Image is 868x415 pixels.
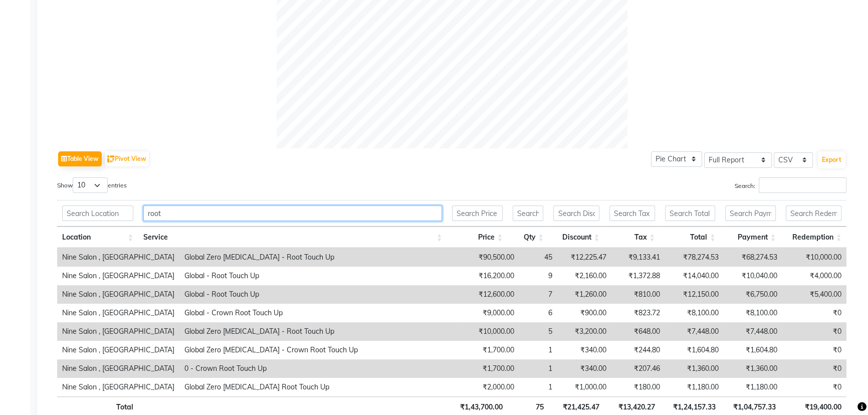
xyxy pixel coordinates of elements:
[138,227,447,248] th: Service: activate to sort column ascending
[57,359,179,378] td: Nine Salon , [GEOGRAPHIC_DATA]
[179,359,461,378] td: 0 - Crown Root Touch Up
[513,205,543,221] input: Search Qty
[519,322,558,341] td: 5
[557,378,611,396] td: ₹1,000.00
[665,359,724,378] td: ₹1,360.00
[557,322,611,341] td: ₹3,200.00
[781,227,846,248] th: Redemption: activate to sort column ascending
[665,304,724,322] td: ₹8,100.00
[179,304,461,322] td: Global - Crown Root Touch Up
[782,267,846,285] td: ₹4,000.00
[720,227,781,248] th: Payment: activate to sort column ascending
[782,248,846,267] td: ₹10,000.00
[665,267,724,285] td: ₹14,040.00
[179,322,461,341] td: Global Zero [MEDICAL_DATA] - Root Touch Up
[724,304,782,322] td: ₹8,100.00
[557,304,611,322] td: ₹900.00
[57,248,179,267] td: Nine Salon , [GEOGRAPHIC_DATA]
[611,304,665,322] td: ₹823.72
[57,177,127,193] label: Show entries
[725,205,776,221] input: Search Payment
[553,205,599,221] input: Search Discount
[724,285,782,304] td: ₹6,750.00
[519,341,558,359] td: 1
[724,378,782,396] td: ₹1,180.00
[609,205,655,221] input: Search Tax
[179,267,461,285] td: Global - Root Touch Up
[57,341,179,359] td: Nine Salon , [GEOGRAPHIC_DATA]
[782,285,846,304] td: ₹5,400.00
[519,359,558,378] td: 1
[447,227,508,248] th: Price: activate to sort column ascending
[519,248,558,267] td: 45
[786,205,841,221] input: Search Redemption
[461,322,519,341] td: ₹10,000.00
[665,205,716,221] input: Search Total
[461,341,519,359] td: ₹1,700.00
[57,304,179,322] td: Nine Salon , [GEOGRAPHIC_DATA]
[724,267,782,285] td: ₹10,040.00
[782,322,846,341] td: ₹0
[73,177,108,193] select: Showentries
[557,359,611,378] td: ₹340.00
[519,378,558,396] td: 1
[519,304,558,322] td: 6
[604,227,660,248] th: Tax: activate to sort column ascending
[105,151,149,166] button: Pivot View
[519,267,558,285] td: 9
[508,227,548,248] th: Qty: activate to sort column ascending
[611,248,665,267] td: ₹9,133.41
[557,341,611,359] td: ₹340.00
[782,304,846,322] td: ₹0
[818,151,845,168] button: Export
[461,267,519,285] td: ₹16,200.00
[557,248,611,267] td: ₹12,225.47
[665,341,724,359] td: ₹1,604.80
[461,248,519,267] td: ₹90,500.00
[548,227,604,248] th: Discount: activate to sort column ascending
[57,322,179,341] td: Nine Salon , [GEOGRAPHIC_DATA]
[519,285,558,304] td: 7
[57,378,179,396] td: Nine Salon , [GEOGRAPHIC_DATA]
[735,177,846,193] label: Search:
[611,267,665,285] td: ₹1,372.88
[57,227,138,248] th: Location: activate to sort column ascending
[724,322,782,341] td: ₹7,448.00
[58,151,102,166] button: Table View
[782,378,846,396] td: ₹0
[611,359,665,378] td: ₹207.46
[557,285,611,304] td: ₹1,260.00
[660,227,721,248] th: Total: activate to sort column ascending
[179,285,461,304] td: Global - Root Touch Up
[759,177,846,193] input: Search:
[611,378,665,396] td: ₹180.00
[452,205,503,221] input: Search Price
[179,341,461,359] td: Global Zero [MEDICAL_DATA] - Crown Root Touch Up
[143,205,442,221] input: Search Service
[461,359,519,378] td: ₹1,700.00
[461,378,519,396] td: ₹2,000.00
[782,359,846,378] td: ₹0
[724,248,782,267] td: ₹68,274.53
[611,322,665,341] td: ₹648.00
[724,359,782,378] td: ₹1,360.00
[461,285,519,304] td: ₹12,600.00
[611,341,665,359] td: ₹244.80
[107,155,115,163] img: pivot.png
[665,248,724,267] td: ₹78,274.53
[665,378,724,396] td: ₹1,180.00
[665,285,724,304] td: ₹12,150.00
[782,341,846,359] td: ₹0
[57,285,179,304] td: Nine Salon , [GEOGRAPHIC_DATA]
[62,205,133,221] input: Search Location
[461,304,519,322] td: ₹9,000.00
[611,285,665,304] td: ₹810.00
[179,248,461,267] td: Global Zero [MEDICAL_DATA] - Root Touch Up
[665,322,724,341] td: ₹7,448.00
[57,267,179,285] td: Nine Salon , [GEOGRAPHIC_DATA]
[179,378,461,396] td: Global Zero [MEDICAL_DATA] Root Touch Up
[557,267,611,285] td: ₹2,160.00
[724,341,782,359] td: ₹1,604.80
